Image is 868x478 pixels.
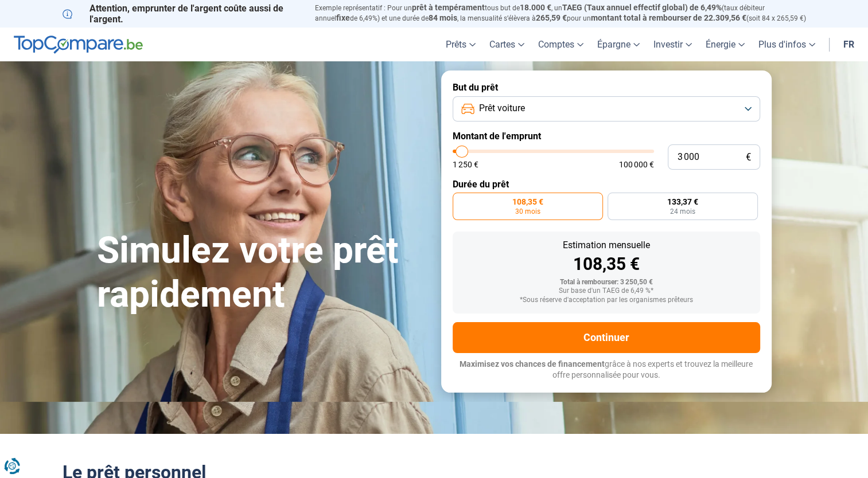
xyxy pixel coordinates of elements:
[453,179,760,190] label: Durée du prêt
[336,13,350,22] span: fixe
[462,296,751,304] div: *Sous réserve d'acceptation par les organismes prêteurs
[453,322,760,353] button: Continuer
[453,82,760,93] label: But du prêt
[562,3,722,12] span: TAEG (Taux annuel effectif global) de 6,49%
[515,208,540,215] span: 30 mois
[531,28,590,61] a: Comptes
[412,3,485,12] span: prêt à tempérament
[460,359,605,369] span: Maximisez vos chances de financement
[462,241,751,250] div: Estimation mensuelle
[462,279,751,287] div: Total à rembourser: 3 250,50 €
[439,28,482,61] a: Prêts
[670,208,695,215] span: 24 mois
[647,28,699,61] a: Investir
[699,28,752,61] a: Énergie
[453,131,760,142] label: Montant de l'emprunt
[590,28,647,61] a: Épargne
[453,96,760,122] button: Prêt voiture
[453,359,760,381] p: grâce à nos experts et trouvez la meilleure offre personnalisée pour vous.
[462,256,751,273] div: 108,35 €
[453,160,478,169] span: 1 250 €
[752,28,822,61] a: Plus d'infos
[14,36,143,54] img: TopCompare
[591,13,746,22] span: montant total à rembourser de 22.309,56 €
[97,229,427,317] h1: Simulez votre prêt rapidement
[479,102,525,115] span: Prêt voiture
[746,152,751,162] span: €
[315,3,806,23] p: Exemple représentatif : Pour un tous but de , un (taux débiteur annuel de 6,49%) et une durée de ...
[63,3,301,25] p: Attention, emprunter de l'argent coûte aussi de l'argent.
[512,198,543,206] span: 108,35 €
[536,13,567,22] span: 265,59 €
[520,3,551,12] span: 18.000 €
[462,287,751,295] div: Sur base d'un TAEG de 6,49 %*
[667,198,698,206] span: 133,37 €
[482,28,531,61] a: Cartes
[619,160,654,169] span: 100 000 €
[429,13,457,22] span: 84 mois
[836,28,861,61] a: fr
